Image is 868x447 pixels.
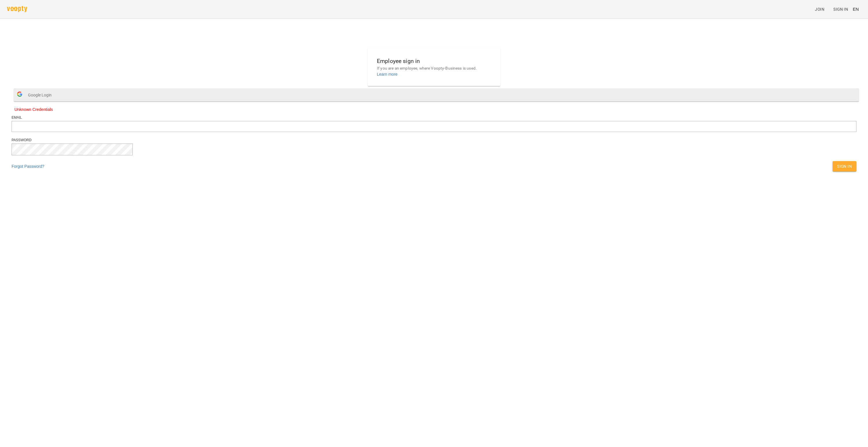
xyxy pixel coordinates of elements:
[813,4,831,14] a: Join
[377,57,491,66] h6: Employee sign in
[372,52,496,82] button: Employee sign inIf you are an employee, where Voopty-Business is used.Learn more
[377,66,491,71] p: If you are an employee, where Voopty-Business is used.
[837,163,852,170] span: Sign In
[12,115,856,120] div: Email
[7,6,27,12] img: voopty.png
[14,88,859,101] button: Google Login
[12,138,856,143] div: Password
[850,4,861,14] button: EN
[377,72,398,77] a: Learn more
[833,6,848,13] span: Sign In
[831,4,850,14] a: Sign In
[28,89,55,101] span: Google Login
[853,6,859,12] span: EN
[12,164,44,169] a: Forgot Password?
[833,161,856,172] button: Sign In
[815,6,824,13] span: Join
[14,107,854,112] span: Unknown Credentials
